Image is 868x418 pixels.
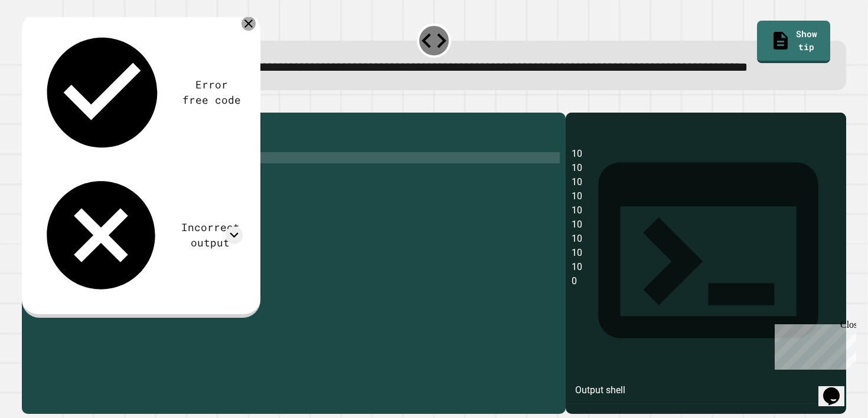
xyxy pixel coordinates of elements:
[572,147,841,413] div: 10 10 10 10 10 10 10 10 10 0
[757,21,830,63] a: Show tip
[818,371,856,406] iframe: chat widget
[770,320,856,370] iframe: chat widget
[178,220,243,251] div: Incorrect output
[181,77,243,108] div: Error free code
[5,5,81,75] div: Chat with us now!Close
